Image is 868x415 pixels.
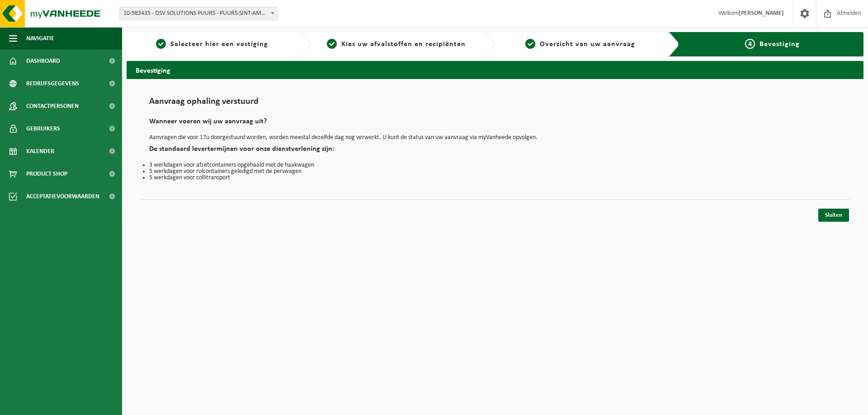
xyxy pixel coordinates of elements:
[500,39,661,50] a: 3Overzicht van uw aanvraag
[149,145,841,158] h2: De standaard levertermijnen voor onze dienstverlening zijn:
[26,163,67,185] span: Product Shop
[316,39,477,50] a: 2Kies uw afvalstoffen en recipiënten
[127,61,863,79] h2: Bevestiging
[149,175,841,181] li: 5 werkdagen voor collitransport
[525,39,535,49] span: 3
[149,162,841,168] li: 3 werkdagen voor afzetcontainers opgehaald met de haakwagen
[149,168,841,175] li: 5 werkdagen voor rolcontainers geledigd met de perswagen
[26,140,54,163] span: Kalender
[540,41,635,48] span: Overzicht van uw aanvraag
[341,41,466,48] span: Kies uw afvalstoffen en recipiënten
[149,97,841,111] h1: Aanvraag ophaling verstuurd
[26,185,99,208] span: Acceptatievoorwaarden
[739,10,784,17] strong: [PERSON_NAME]
[149,135,841,141] p: Aanvragen die voor 17u doorgestuurd worden, worden meestal dezelfde dag nog verwerkt. U kunt de s...
[131,39,293,50] a: 1Selecteer hier een vestiging
[26,50,60,72] span: Dashboard
[120,7,277,20] span: 10-983435 - DSV SOLUTIONS PUURS - PUURS-SINT-AMANDS
[745,39,755,49] span: 4
[327,39,337,49] span: 2
[26,27,54,50] span: Navigatie
[818,209,849,222] a: Sluiten
[26,72,79,95] span: Bedrijfsgegevens
[26,95,79,117] span: Contactpersonen
[170,41,268,48] span: Selecteer hier een vestiging
[156,39,166,49] span: 1
[759,41,800,48] span: Bevestiging
[149,118,841,130] h2: Wanneer voeren wij uw aanvraag uit?
[26,117,60,140] span: Gebruikers
[119,7,278,20] span: 10-983435 - DSV SOLUTIONS PUURS - PUURS-SINT-AMANDS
